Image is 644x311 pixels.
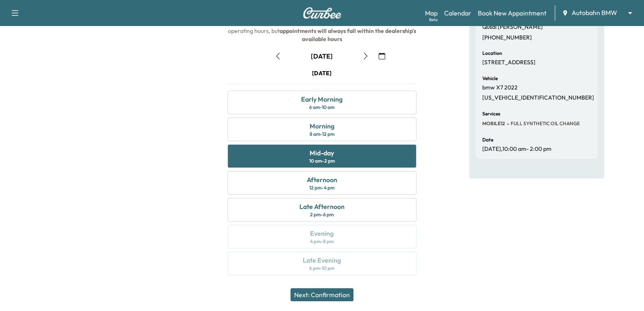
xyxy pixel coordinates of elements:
[509,120,580,127] span: FULL SYNTHETIC OIL CHANGE
[505,120,509,128] span: -
[310,211,334,218] div: 2 pm - 6 pm
[482,51,502,56] h6: Location
[482,111,500,116] h6: Services
[482,24,543,31] p: Qusai [PERSON_NAME]
[312,69,332,77] div: [DATE]
[478,8,546,18] a: Book New Appointment
[429,17,438,23] div: Beta
[309,104,334,111] div: 6 am - 10 am
[299,202,345,211] div: Late Afternoon
[303,7,342,19] img: Curbee Logo
[482,146,551,153] p: [DATE] , 10:00 am - 2:00 pm
[482,137,493,142] h6: Date
[310,148,334,158] div: Mid-day
[310,131,334,137] div: 8 am - 12 pm
[444,8,471,18] a: Calendar
[311,52,333,61] div: [DATE]
[307,175,337,185] div: Afternoon
[482,84,518,91] p: bmw X7 2022
[301,94,343,104] div: Early Morning
[482,120,505,127] span: MOBILE12
[482,76,498,81] h6: Vehicle
[309,185,334,191] div: 12 pm - 4 pm
[425,8,438,18] a: MapBeta
[310,121,334,131] div: Morning
[482,34,532,41] p: [PHONE_NUMBER]
[482,94,594,102] p: [US_VEHICLE_IDENTIFICATION_NUMBER]
[291,288,353,301] button: Next: Confirmation
[280,27,417,43] b: appointments will always fall within the dealership's available hours
[572,8,617,17] span: Autobahn BMW
[309,158,335,164] div: 10 am - 2 pm
[482,59,536,66] p: [STREET_ADDRESS]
